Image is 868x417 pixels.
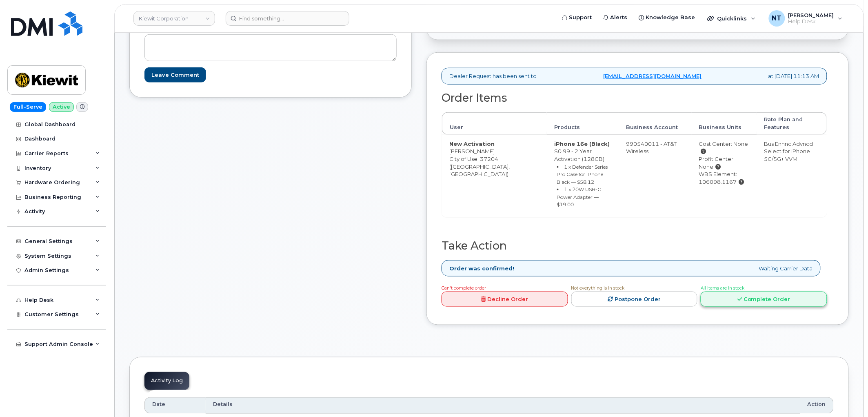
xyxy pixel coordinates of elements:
[133,11,215,26] a: Kiewit Corporation
[757,112,827,135] th: Rate Plan and Features
[569,13,592,22] span: Support
[701,292,827,307] a: Complete Order
[557,186,602,207] small: 1 x 20W USB-C Power Adapter — $19.00
[449,265,514,272] strong: Order was confirmed!
[633,9,701,26] a: Knowledge Base
[442,135,547,217] td: [PERSON_NAME] City of Use: 37204 ([GEOGRAPHIC_DATA], [GEOGRAPHIC_DATA])
[692,112,757,135] th: Business Units
[699,140,750,155] div: Cost Center: None
[442,292,568,307] a: Decline Order
[619,135,692,217] td: 990540011 - AT&T Wireless
[699,155,750,170] div: Profit Center: None
[557,164,608,185] small: 1 x Defender Series Pro Case for iPhone Black — $58.12
[449,140,495,147] strong: New Activation
[226,11,349,26] input: Find something...
[442,285,486,291] span: Can't complete order
[547,112,619,135] th: Products
[832,381,862,411] iframe: Messenger Launcher
[442,112,547,135] th: User
[763,10,848,27] div: Nicholas Taylor
[788,18,834,25] span: Help Desk
[800,397,834,414] th: Action
[213,401,233,408] span: Details
[557,9,598,26] a: Support
[598,9,633,26] a: Alerts
[571,285,625,291] span: Not everything is in stock
[619,112,692,135] th: Business Account
[702,10,761,27] div: Quicklinks
[547,135,619,217] td: $0.99 - 2 Year Activation (128GB)
[610,13,628,22] span: Alerts
[717,15,747,22] span: Quicklinks
[757,135,827,217] td: Bus Enhnc Advncd Select for iPhone 5G/5G+ VVM
[442,240,827,252] h2: Take Action
[442,260,821,277] div: Waiting Carrier Data
[442,68,827,85] div: Dealer Request has been sent to at [DATE] 11:13 AM
[442,92,827,104] h2: Order Items
[701,285,744,291] span: All Items are in stock
[788,12,834,18] span: [PERSON_NAME]
[571,292,698,307] a: Postpone Order
[152,401,165,408] span: Date
[554,140,610,147] strong: iPhone 16e (Black)
[699,170,750,185] div: WBS Element: 106098.1167
[646,13,695,22] span: Knowledge Base
[772,13,782,23] span: NT
[604,72,702,80] a: [EMAIL_ADDRESS][DOMAIN_NAME]
[144,67,206,83] input: Leave Comment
